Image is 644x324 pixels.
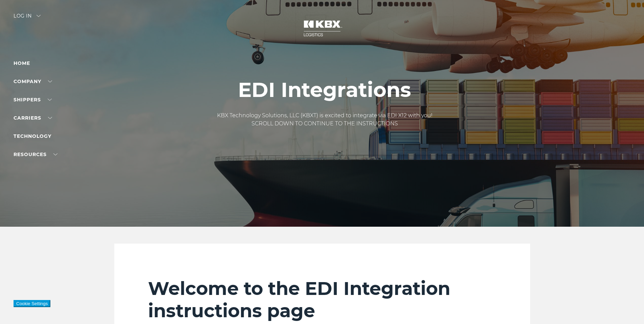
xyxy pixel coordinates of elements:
a: Technology [14,133,51,139]
p: KBX Technology Solutions, LLC (KBXT) is excited to integrate via EDI X12 with you! SCROLL DOWN TO... [217,111,432,128]
img: arrow [37,15,41,17]
img: kbx logo [297,14,348,43]
a: Home [14,60,30,66]
h1: EDI Integrations [217,78,432,101]
div: Log in [14,14,41,23]
a: Carriers [14,115,52,121]
h2: Welcome to the EDI Integration instructions page [148,277,496,322]
a: Company [14,78,52,84]
a: SHIPPERS [14,97,52,103]
a: RESOURCES [14,151,57,157]
button: Cookie Settings [14,300,50,307]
